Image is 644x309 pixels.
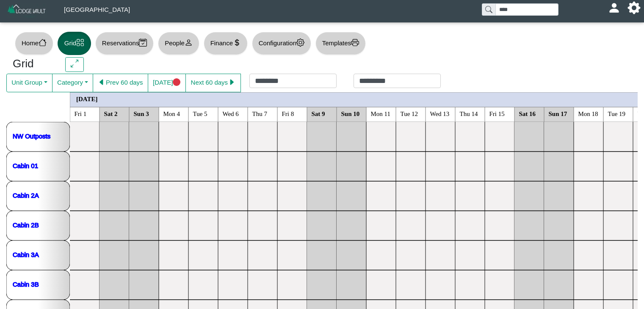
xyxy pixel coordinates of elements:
button: Category [52,74,93,92]
text: Thu 14 [460,110,478,117]
button: [DATE]circle fill [148,74,186,92]
a: Cabin 3A [13,251,39,258]
a: Cabin 2B [13,221,39,228]
text: Fri 8 [282,110,294,117]
svg: gear [296,39,304,47]
text: Sat 2 [104,110,118,117]
text: Fri 15 [489,110,505,117]
svg: person fill [611,5,617,11]
svg: printer [351,39,359,47]
svg: caret left fill [98,78,106,86]
button: Peopleperson [158,32,199,55]
text: Wed 13 [430,110,450,117]
button: Financecurrency dollar [204,32,248,55]
button: Unit Group [6,74,53,92]
button: caret left fillPrev 60 days [93,74,148,92]
text: Sat 16 [519,110,536,117]
text: Fri 1 [75,110,87,117]
img: Z [7,3,47,18]
button: Configurationgear [252,32,311,55]
svg: caret right fill [228,78,236,86]
a: Cabin 3B [13,280,39,287]
svg: house [39,39,47,47]
button: Reservationscalendar2 check [95,32,154,55]
text: Thu 7 [252,110,268,117]
text: Mon 4 [163,110,180,117]
text: Wed 6 [223,110,239,117]
svg: circle fill [173,78,181,86]
text: [DATE] [76,95,98,102]
a: Cabin 01 [13,162,38,169]
text: Tue 19 [608,110,626,117]
button: Next 60 dayscaret right fill [185,74,241,92]
svg: search [485,6,492,13]
text: Mon 18 [578,110,598,117]
button: Homehouse [15,32,53,55]
text: Mon 11 [371,110,391,117]
svg: gear fill [631,5,637,11]
a: NW Outposts [13,132,50,139]
input: Check out [354,74,441,88]
text: Sun 3 [134,110,149,117]
svg: arrows angle expand [71,60,79,68]
svg: calendar2 check [139,39,147,47]
text: Sun 10 [341,110,360,117]
button: Gridgrid [58,32,91,55]
text: Sat 9 [312,110,325,117]
a: Cabin 2A [13,191,39,199]
svg: currency dollar [233,39,241,47]
svg: grid [76,39,84,47]
text: Tue 12 [401,110,418,117]
button: arrows angle expand [65,57,83,72]
input: Check in [249,74,337,88]
svg: person [185,39,193,47]
h3: Grid [13,57,53,71]
button: Templatesprinter [315,32,366,55]
text: Sun 17 [549,110,567,117]
text: Tue 5 [193,110,207,117]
